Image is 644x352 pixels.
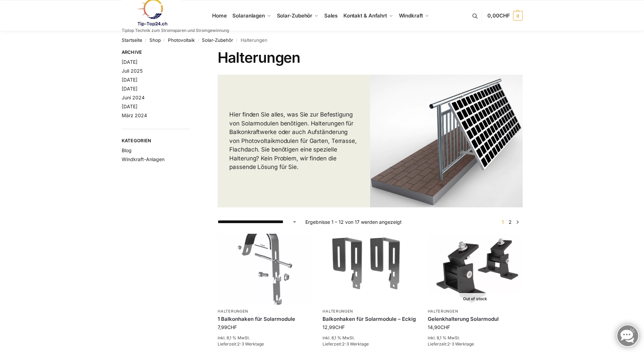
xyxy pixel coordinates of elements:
[218,324,237,330] bdi: 7,99
[487,12,510,19] span: 0,00
[122,59,137,65] a: [DATE]
[428,335,522,341] p: inkl. 8,1 % MwSt.
[149,37,161,43] a: Shop
[428,341,474,347] span: Lieferzeit:
[122,147,132,153] a: Blog
[500,219,506,225] span: Seite 1
[323,234,417,305] img: Balkonhaken für Solarmodule - Eckig
[122,31,523,49] nav: Breadcrumb
[122,37,142,43] a: Startseite
[161,38,168,43] span: /
[498,218,522,226] nav: Produkt-Seitennummerierung
[428,309,458,314] a: Halterungen
[122,104,137,109] a: [DATE]
[218,218,297,226] select: Shop-Reihenfolge
[499,12,510,19] span: CHF
[324,12,338,19] span: Sales
[323,335,417,341] p: inkl. 8,1 % MwSt.
[190,49,194,57] button: Close filters
[233,38,240,43] span: /
[227,324,237,330] span: CHF
[218,341,264,347] span: Lieferzeit:
[507,219,513,225] a: Seite 2
[447,341,474,347] span: 2-3 Werktage
[428,316,522,323] a: Gelenkhalterung Solarmodul
[218,309,248,314] a: Halterungen
[274,0,321,31] a: Solar-Zubehör
[122,95,145,100] a: Juni 2024
[513,11,523,21] span: 0
[218,49,522,66] h1: Halterungen
[428,234,522,305] img: Gelenkhalterung Solarmodul
[229,110,359,172] p: Hier finden Sie alles, was Sie zur Befestigung von Solarmodulen benötigen. Halterungen für Balkon...
[305,218,402,226] p: Ergebnisse 1 – 12 von 17 werden angezeigt
[122,28,229,33] p: Tiptop Technik zum Stromsparen und Stromgewinnung
[122,68,143,74] a: Juli 2025
[122,112,147,118] a: März 2024
[122,156,165,162] a: Windkraft-Anlagen
[323,341,369,347] span: Lieferzeit:
[440,324,450,330] span: CHF
[323,324,345,330] bdi: 12,99
[230,0,274,31] a: Solaranlagen
[428,234,522,305] a: Out of stockGelenkhalterung Solarmodul
[122,137,190,144] span: Kategorien
[343,12,387,19] span: Kontakt & Anfahrt
[277,12,313,19] span: Solar-Zubehör
[323,316,417,323] a: Balkonhaken für Solarmodule – Eckig
[370,75,523,208] img: Halterungen
[321,0,340,31] a: Sales
[335,324,345,330] span: CHF
[218,234,312,305] img: Balkonhaken für runde Handläufe
[396,0,432,31] a: Windkraft
[342,341,369,347] span: 2-3 Werktage
[399,12,423,19] span: Windkraft
[218,335,312,341] p: inkl. 8,1 % MwSt.
[232,12,265,19] span: Solaranlagen
[122,77,137,83] a: [DATE]
[122,86,137,92] a: [DATE]
[218,316,312,323] a: 1 Balkonhaken für Solarmodule
[515,218,520,226] a: →
[122,49,190,56] span: Archive
[428,324,450,330] bdi: 14,90
[340,0,396,31] a: Kontakt & Anfahrt
[323,309,353,314] a: Halterungen
[195,38,202,43] span: /
[202,37,233,43] a: Solar-Zubehör
[168,37,195,43] a: Photovoltaik
[142,38,149,43] span: /
[237,341,264,347] span: 2-3 Werktage
[487,5,522,26] a: 0,00CHF 0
